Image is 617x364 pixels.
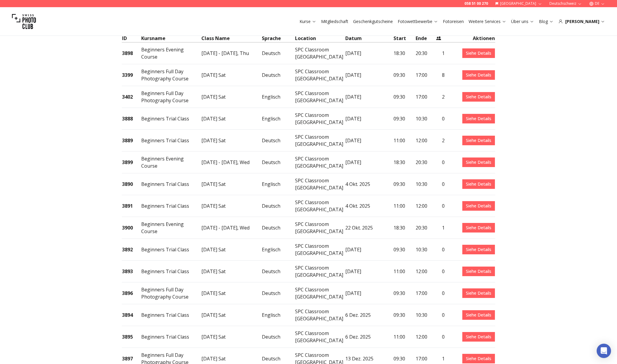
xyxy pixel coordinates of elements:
td: 0 [436,108,445,130]
th: Aktionen [445,34,495,42]
a: Siehe Details [462,332,495,342]
td: 1 [436,217,445,239]
td: SPC Classroom [GEOGRAPHIC_DATA] [295,130,345,152]
button: Mitgliedschaft [319,17,351,26]
td: 20:30 [415,152,436,173]
a: Siehe Details [462,157,495,167]
td: 3888 [122,108,141,130]
a: Blog [539,19,554,25]
td: 3892 [122,239,141,261]
td: 3893 [122,261,141,282]
td: [DATE] [345,42,393,64]
td: [DATE] [345,130,393,152]
td: Englisch [262,173,295,195]
a: Siehe Details [462,354,495,363]
td: 11:00 [393,326,415,348]
button: Fotowettbewerbe [395,17,440,26]
td: Englisch [262,304,295,326]
td: Beginners Trial Class [141,173,201,195]
td: Englisch [262,239,295,261]
td: 12:00 [415,130,436,152]
td: Deutsch [262,261,295,282]
td: Deutsch [262,130,295,152]
td: 22 Okt. 2025 [345,217,393,239]
td: [DATE] Sat [201,130,262,152]
td: 3898 [122,42,141,64]
a: Siehe Details [462,223,495,233]
a: Siehe Details [462,48,495,58]
td: 3402 [122,86,141,108]
button: Weitere Services [466,17,509,26]
td: 18:30 [393,152,415,173]
td: Deutsch [262,326,295,348]
th: Sprache [262,34,295,42]
button: Kurse [297,17,319,26]
td: 20:30 [415,217,436,239]
td: 6 Dez. 2025 [345,304,393,326]
td: 10:30 [415,239,436,261]
td: Englisch [262,86,295,108]
th: Start [393,34,415,42]
td: 17:00 [415,282,436,304]
a: Über uns [511,19,534,25]
div: Open Intercom Messenger [597,344,611,358]
td: Deutsch [262,64,295,86]
td: 3896 [122,282,141,304]
td: [DATE] Sat [201,195,262,217]
td: SPC Classroom [GEOGRAPHIC_DATA] [295,42,345,64]
td: Beginners Trial Class [141,195,201,217]
td: [DATE] Sat [201,261,262,282]
td: SPC Classroom [GEOGRAPHIC_DATA] [295,108,345,130]
td: 2 [436,86,445,108]
button: Geschenkgutscheine [351,17,395,26]
td: [DATE] Sat [201,173,262,195]
td: 3891 [122,195,141,217]
a: Siehe Details [462,92,495,102]
a: Fotoreisen [443,19,464,25]
td: SPC Classroom [GEOGRAPHIC_DATA] [295,173,345,195]
td: [DATE] - [DATE], Thu [201,42,262,64]
th: Kursname [141,34,201,42]
a: Siehe Details [462,267,495,276]
td: [DATE] Sat [201,239,262,261]
td: SPC Classroom [GEOGRAPHIC_DATA] [295,326,345,348]
td: [DATE] Sat [201,326,262,348]
td: 6 Dez. 2025 [345,326,393,348]
td: SPC Classroom [GEOGRAPHIC_DATA] [295,261,345,282]
td: 09:30 [393,173,415,195]
td: Beginners Full Day Photography Course [141,86,201,108]
td: 09:30 [393,108,415,130]
th: Datum [345,34,393,42]
td: Beginners Trial Class [141,261,201,282]
td: 0 [436,239,445,261]
td: [DATE] - [DATE], Wed [201,217,262,239]
td: 10:30 [415,173,436,195]
td: 09:30 [393,304,415,326]
td: Deutsch [262,217,295,239]
a: Siehe Details [462,136,495,145]
td: SPC Classroom [GEOGRAPHIC_DATA] [295,282,345,304]
td: [DATE] [345,152,393,173]
td: 0 [436,152,445,173]
th: Class Name [201,34,262,42]
td: [DATE] [345,261,393,282]
td: 09:30 [393,282,415,304]
a: Siehe Details [462,114,495,123]
td: 10:30 [415,108,436,130]
td: SPC Classroom [GEOGRAPHIC_DATA] [295,304,345,326]
td: Beginners Trial Class [141,239,201,261]
td: SPC Classroom [GEOGRAPHIC_DATA] [295,152,345,173]
td: SPC Classroom [GEOGRAPHIC_DATA] [295,64,345,86]
td: Deutsch [262,42,295,64]
button: Fotoreisen [440,17,466,26]
td: [DATE] [345,239,393,261]
td: SPC Classroom [GEOGRAPHIC_DATA] [295,86,345,108]
td: 09:30 [393,64,415,86]
th: Ende [415,34,436,42]
td: 11:00 [393,261,415,282]
td: 3399 [122,64,141,86]
td: [DATE] [345,86,393,108]
td: 20:30 [415,42,436,64]
a: Siehe Details [462,201,495,211]
td: 11:00 [393,130,415,152]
